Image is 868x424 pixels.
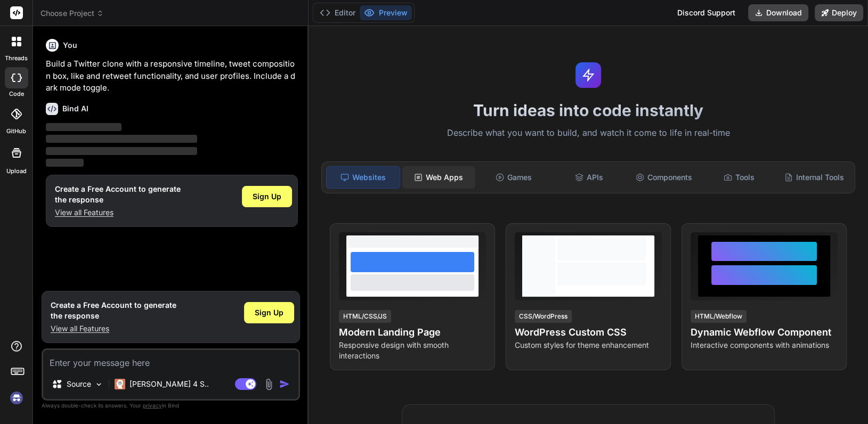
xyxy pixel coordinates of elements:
h1: Turn ideas into code instantly [315,101,862,120]
div: Websites [326,166,400,189]
p: View all Features [55,207,181,218]
span: ‌ [46,123,121,131]
div: Discord Support [671,4,742,21]
div: Internal Tools [777,166,850,189]
p: Describe what you want to build, and watch it come to life in real-time [315,126,862,140]
p: Build a Twitter clone with a responsive timeline, tweet composition box, like and retweet functio... [46,58,298,94]
span: ‌ [46,135,197,143]
h4: WordPress Custom CSS [515,325,662,340]
h6: You [63,40,77,51]
div: Components [627,166,700,189]
p: Custom styles for theme enhancement [515,340,662,350]
div: HTML/Webflow [691,310,747,323]
span: ‌ [46,147,197,155]
h1: Create a Free Account to generate the response [51,300,176,321]
h1: Create a Free Account to generate the response [55,184,181,205]
div: Web Apps [402,166,475,189]
p: Source [67,379,91,389]
button: Download [748,4,808,21]
button: Deploy [815,4,863,21]
span: Sign Up [255,307,283,318]
span: Sign Up [253,191,281,202]
span: ‌ [46,159,84,167]
label: code [9,89,24,99]
label: GitHub [6,127,26,136]
img: icon [279,379,290,389]
span: privacy [143,402,162,409]
img: signin [7,389,26,407]
div: HTML/CSS/JS [339,310,391,323]
img: Claude 4 Sonnet [115,379,125,389]
label: Upload [6,167,27,176]
p: View all Features [51,323,176,334]
p: Always double-check its answers. Your in Bind [42,401,300,411]
div: Games [477,166,550,189]
h4: Modern Landing Page [339,325,486,340]
div: APIs [553,166,626,189]
p: Interactive components with animations [691,340,838,350]
button: Editor [315,5,360,20]
img: Pick Models [94,380,103,389]
p: Responsive design with smooth interactions [339,340,486,361]
label: threads [5,54,28,63]
img: attachment [263,378,275,390]
h6: Bind AI [62,103,88,114]
div: Tools [702,166,775,189]
p: [PERSON_NAME] 4 S.. [129,379,209,389]
span: Choose Project [40,8,104,19]
button: Preview [360,5,412,20]
h4: Dynamic Webflow Component [691,325,838,340]
div: CSS/WordPress [515,310,572,323]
